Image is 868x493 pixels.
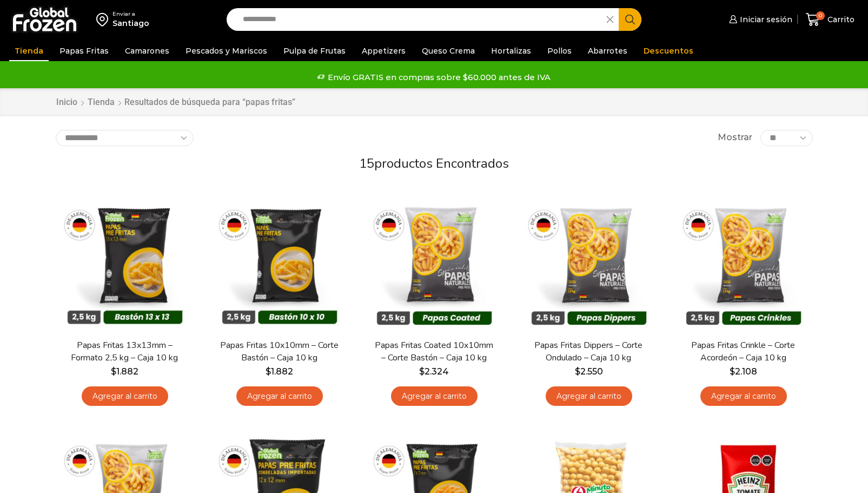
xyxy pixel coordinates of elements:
a: Papas Fritas Dippers – Corte Ondulado – Caja 10 kg [526,339,651,364]
bdi: 2.108 [730,366,757,377]
bdi: 2.324 [419,366,449,377]
a: Papas Fritas Coated 10x10mm – Corte Bastón – Caja 10 kg [372,339,496,364]
a: Pollos [542,41,577,61]
a: Camarones [120,41,175,61]
span: $ [575,366,580,377]
a: Tienda [9,41,49,61]
span: $ [730,366,735,377]
select: Pedido de la tienda [56,130,194,146]
bdi: 1.882 [111,366,138,377]
a: Papas Fritas Crinkle – Corte Acordeón – Caja 10 kg [681,339,805,364]
span: $ [419,366,425,377]
a: Papas Fritas 13x13mm – Formato 2,5 kg – Caja 10 kg [62,339,187,364]
a: Iniciar sesión [726,9,792,30]
span: 0 [816,11,825,20]
a: Hortalizas [486,41,536,61]
a: Pescados y Mariscos [180,41,273,61]
div: Santiago [112,18,149,29]
a: Agregar al carrito: “Papas Fritas 10x10mm - Corte Bastón - Caja 10 kg” [236,386,323,406]
img: address-field-icon.svg [96,10,112,29]
span: $ [111,366,116,377]
button: Search button [619,8,641,31]
h1: Resultados de búsqueda para “papas fritas” [124,97,295,107]
a: 0 Carrito [803,7,857,32]
a: Inicio [56,96,78,109]
a: Agregar al carrito: “Papas Fritas Crinkle - Corte Acordeón - Caja 10 kg” [700,386,787,406]
span: $ [266,366,271,377]
a: Agregar al carrito: “Papas Fritas Dippers - Corte Ondulado - Caja 10 kg” [546,386,632,406]
a: Agregar al carrito: “Papas Fritas Coated 10x10mm - Corte Bastón - Caja 10 kg” [391,386,478,406]
a: Appetizers [356,41,411,61]
a: Agregar al carrito: “Papas Fritas 13x13mm - Formato 2,5 kg - Caja 10 kg” [82,386,168,406]
bdi: 1.882 [266,366,293,377]
a: Queso Crema [416,41,480,61]
div: Enviar a [112,10,149,18]
bdi: 2.550 [575,366,603,377]
a: Tienda [87,96,115,109]
nav: Breadcrumb [56,96,295,109]
a: Papas Fritas [54,41,114,61]
span: Carrito [825,14,854,25]
a: Pulpa de Frutas [278,41,351,61]
a: Abarrotes [582,41,633,61]
a: Descuentos [638,41,699,61]
a: Papas Fritas 10x10mm – Corte Bastón – Caja 10 kg [217,339,341,364]
span: 15 [359,155,374,172]
span: Mostrar [718,132,752,144]
span: Iniciar sesión [737,14,792,25]
span: productos encontrados [374,155,509,172]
